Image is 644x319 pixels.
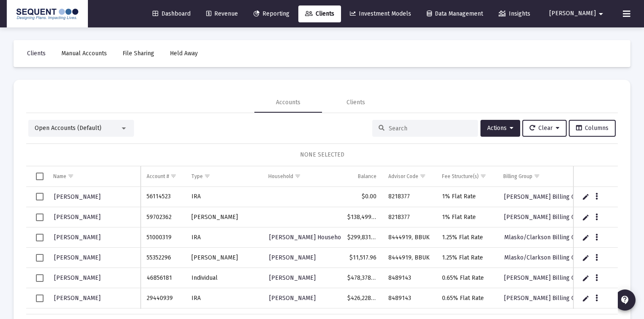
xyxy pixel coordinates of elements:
a: Dashboard [146,5,197,22]
button: Columns [569,120,616,137]
a: [PERSON_NAME] [53,211,101,223]
td: 1.25% Flat Rate [436,248,497,268]
span: File Sharing [123,50,154,57]
span: Reporting [254,10,289,17]
div: Household [268,173,293,180]
a: Mlasko/Clarkson Billing Group [503,231,589,243]
a: [PERSON_NAME] [53,292,101,304]
td: 1% Flat Rate [436,187,497,207]
div: Type [191,173,203,180]
a: [PERSON_NAME] [53,231,101,243]
a: Revenue [199,5,245,22]
td: Column Fee Structure(s) [436,166,497,187]
a: [PERSON_NAME] Billing Group [503,272,589,284]
div: Accounts [276,98,300,107]
div: Billing Group [503,173,532,180]
a: Insights [492,5,537,22]
td: 8444919, BBUK [382,248,437,268]
span: Columns [576,124,609,132]
div: Select all [36,173,44,180]
td: 56114523 [141,187,186,207]
span: [PERSON_NAME] [269,274,316,281]
div: Select row [36,214,44,221]
a: Reporting [247,5,296,22]
td: 46856181 [141,268,186,288]
div: Select row [36,234,44,241]
td: Individual [186,268,262,288]
span: Show filter options for column 'Advisor Code' [420,173,426,179]
td: 8444919, BBUK [382,227,437,248]
td: 8218377 [382,187,437,207]
span: Actions [487,124,513,132]
td: $0.00 [341,187,382,207]
a: [PERSON_NAME] Billing Group [503,191,589,203]
span: Show filter options for column 'Household' [295,173,301,179]
td: [PERSON_NAME] [186,248,262,268]
td: 29440939 [141,288,186,308]
span: Manual Accounts [61,50,107,57]
td: $478,378.61 [341,268,382,288]
span: Investment Models [350,10,411,17]
span: Insights [499,10,530,17]
div: Account # [147,173,169,180]
div: Fee Structure(s) [442,173,479,180]
td: Column Billing Group [497,166,604,187]
a: Edit [582,193,589,200]
td: Column Balance [341,166,382,187]
a: Manual Accounts [55,45,114,62]
td: $11,517.96 [341,248,382,268]
td: Column Account # [141,166,186,187]
a: Edit [582,274,589,282]
span: [PERSON_NAME] [54,295,101,302]
span: Data Management [427,10,483,17]
a: [PERSON_NAME] [53,272,101,284]
td: 59702362 [141,207,186,227]
button: Clear [522,120,567,137]
span: Show filter options for column 'Account #' [170,173,177,179]
td: $138,499.64 [341,207,382,227]
td: Column Advisor Code [382,166,437,187]
a: [PERSON_NAME] Billing Group [503,292,589,304]
span: [PERSON_NAME] [54,254,101,261]
a: [PERSON_NAME] Billing Group [503,211,589,223]
td: Column Household [262,166,341,187]
span: [PERSON_NAME] [54,214,101,221]
span: Mlasko/Clarkson Billing Group [504,234,588,241]
span: Show filter options for column 'Name' [68,173,74,179]
a: Investment Models [343,5,418,22]
a: [PERSON_NAME] [268,292,317,304]
span: [PERSON_NAME] [54,274,101,281]
div: Select row [36,274,44,282]
td: 1% Flat Rate [436,207,497,227]
div: Advisor Code [388,173,418,180]
a: Mlasko/Clarkson Billing Group [503,251,589,264]
div: Select row [36,193,44,200]
span: [PERSON_NAME] Billing Group [504,214,588,221]
span: Clients [305,10,334,17]
span: [PERSON_NAME] [269,295,316,302]
span: [PERSON_NAME] Billing Group [504,193,588,200]
td: [PERSON_NAME] [186,207,262,227]
a: [PERSON_NAME] [268,272,317,284]
td: 8489143 [382,288,437,308]
a: Clients [20,45,52,62]
div: Select row [36,254,44,262]
span: [PERSON_NAME] [54,234,101,241]
a: Edit [582,295,589,302]
span: [PERSON_NAME] Billing Group [504,274,588,281]
div: Name [53,173,66,180]
span: Show filter options for column 'Billing Group' [534,173,540,179]
div: Balance [358,173,377,180]
td: 8218377 [382,207,437,227]
a: Held Away [163,45,205,62]
a: Data Management [420,5,490,22]
td: IRA [186,288,262,308]
span: Clients [27,50,46,57]
a: [PERSON_NAME] [53,251,101,264]
span: Held Away [170,50,198,57]
span: [PERSON_NAME] [549,10,596,17]
td: 0.65% Flat Rate [436,288,497,308]
div: NONE SELECTED [33,151,611,159]
td: 8489143 [382,268,437,288]
td: IRA [186,187,262,207]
